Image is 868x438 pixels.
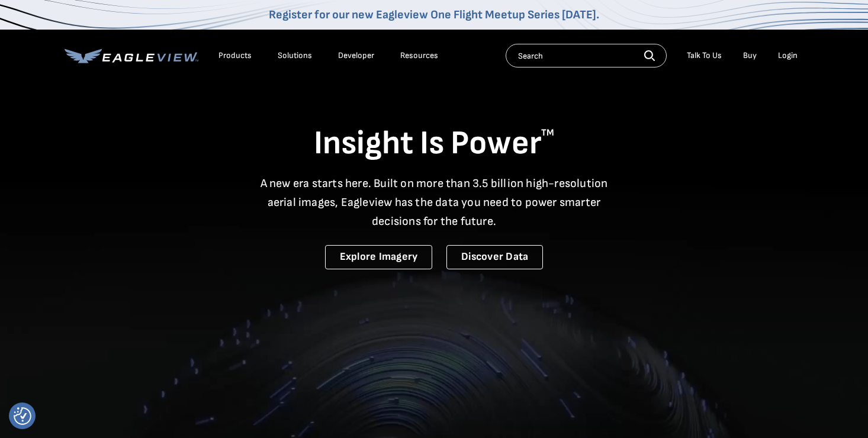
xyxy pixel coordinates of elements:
[278,50,312,61] div: Solutions
[338,50,374,61] a: Developer
[14,407,31,425] img: Revisit consent button
[400,50,438,61] div: Resources
[687,50,722,61] div: Talk To Us
[446,245,543,269] a: Discover Data
[506,44,667,67] input: Search
[269,8,599,22] a: Register for our new Eagleview One Flight Meetup Series [DATE].
[743,50,757,61] a: Buy
[325,245,433,269] a: Explore Imagery
[253,174,615,231] p: A new era starts here. Built on more than 3.5 billion high-resolution aerial images, Eagleview ha...
[541,127,554,139] sup: TM
[65,123,803,165] h1: Insight Is Power
[778,50,798,61] div: Login
[218,50,252,61] div: Products
[14,407,31,425] button: Consent Preferences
